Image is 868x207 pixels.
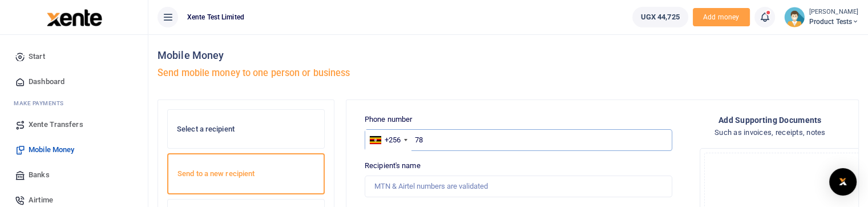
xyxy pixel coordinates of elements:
a: logo-small logo-large logo-large [46,13,102,21]
li: M [9,94,139,112]
a: Dashboard [9,69,139,94]
small: [PERSON_NAME] [809,7,859,17]
h6: Send to a new recipient [177,169,314,178]
span: Add money [693,8,750,27]
a: Banks [9,162,139,188]
div: +256 [385,134,401,146]
span: UGX 44,725 [641,11,680,23]
div: Uganda: +256 [365,130,411,150]
span: ake Payments [19,100,64,106]
a: profile-user [PERSON_NAME] Product Tests [784,7,859,27]
a: Start [9,44,139,69]
div: Open Intercom Messenger [829,168,857,196]
span: Banks [29,169,50,181]
a: Select a recipient [167,109,325,149]
img: logo-large [47,9,102,26]
a: Mobile Money [9,137,139,162]
span: Start [29,51,45,62]
a: Add money [693,12,750,21]
img: profile-user [784,7,805,27]
h4: Mobile Money [158,49,504,62]
h6: Select a recipient [177,125,315,134]
input: Enter phone number [365,129,672,151]
a: Xente Transfers [9,112,139,137]
h5: Send mobile money to one person or business [158,67,504,79]
h4: Such as invoices, receipts, notes [714,126,826,139]
label: Phone number [365,114,412,125]
a: UGX 44,725 [632,7,688,27]
input: MTN & Airtel numbers are validated [365,176,672,197]
span: Mobile Money [29,144,74,156]
span: Product Tests [809,17,859,27]
label: Recipient's name [365,160,421,172]
span: Xente Test Limited [183,12,249,22]
li: Wallet ballance [628,7,693,27]
li: Toup your wallet [693,8,750,27]
span: Xente Transfers [29,119,83,130]
span: Dashboard [29,76,64,87]
span: Airtime [29,194,53,206]
h4: Add supporting Documents [718,114,822,126]
a: Send to a new recipient [167,153,325,194]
